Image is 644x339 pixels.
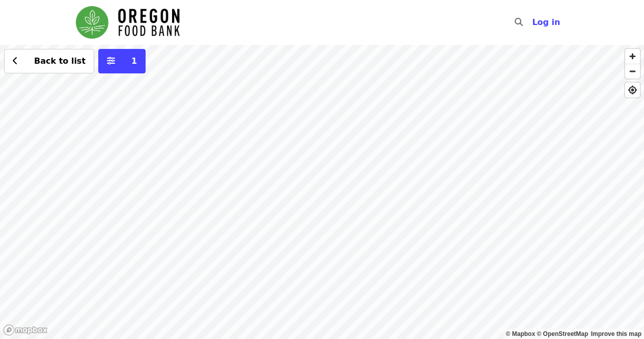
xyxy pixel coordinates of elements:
button: More filters (1 selected) [98,49,146,73]
button: Zoom Out [625,64,640,79]
a: Mapbox logo [3,324,48,336]
a: OpenStreetMap [537,330,588,337]
span: Log in [532,17,560,27]
i: chevron-left icon [13,56,18,66]
button: Find My Location [625,83,640,97]
button: Log in [524,12,568,33]
span: Back to list [34,56,86,66]
img: Oregon Food Bank - Home [76,6,180,39]
span: 1 [131,56,137,66]
a: Map feedback [591,330,641,337]
button: Zoom In [625,49,640,64]
i: sliders-h icon [107,56,115,66]
i: search icon [515,17,523,27]
input: Search [529,10,537,35]
a: Mapbox [506,330,536,337]
button: Back to list [4,49,94,73]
